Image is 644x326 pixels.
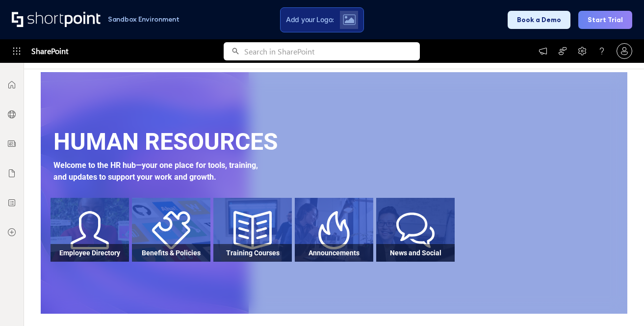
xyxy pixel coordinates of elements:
[134,249,208,257] div: Benefits & Policies
[31,39,68,63] span: SharePoint
[297,249,371,257] div: Announcements
[376,198,455,262] a: News and Social
[379,249,452,257] div: News and Social
[295,198,373,262] a: Announcements
[343,14,356,25] img: Upload logo
[51,198,129,262] a: Employee Directory
[53,172,216,182] span: and updates to support your work and growth.
[578,11,632,29] button: Start Trial
[53,128,278,156] span: HUMAN RESOURCES
[132,198,210,262] a: Benefits & Policies
[53,161,258,170] span: Welcome to the HR hub—your one place for tools, training,
[216,249,289,257] div: Training Courses
[53,249,127,257] div: Employee Directory
[286,15,334,24] span: Add your Logo:
[244,42,420,60] input: Search in SharePoint
[595,279,644,326] iframe: Chat Widget
[213,198,292,262] a: Training Courses
[108,17,180,22] h1: Sandbox Environment
[508,11,570,29] button: Book a Demo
